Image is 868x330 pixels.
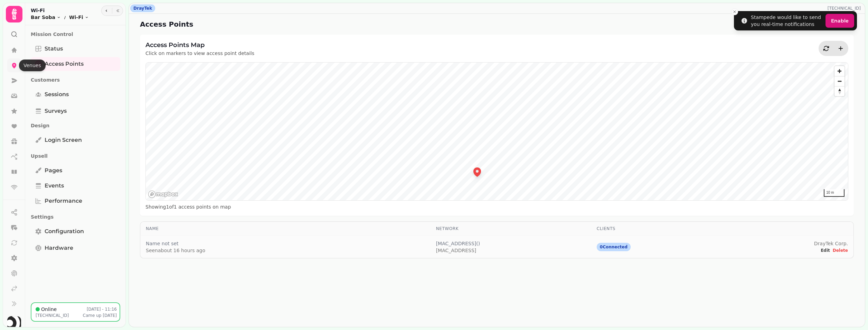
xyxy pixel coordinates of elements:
button: Close toast [731,8,738,15]
span: [MAC_ADDRESS] [436,247,480,254]
p: [DATE] - 11:16 [87,306,117,312]
h2: Wi-Fi [31,7,89,14]
span: Pages [45,166,62,175]
p: Customers [31,74,120,86]
p: Mission Control [31,28,120,40]
span: Delete [833,248,848,253]
button: Delete [833,247,848,254]
button: Online[DATE] - 11:16[TECHNICAL_ID]Came up[DATE] [31,302,120,322]
a: Sessions [31,88,120,101]
a: Hardware [31,241,120,255]
button: Add access point [834,42,848,55]
span: [MAC_ADDRESS] ( ) [436,240,480,247]
p: Upsell [31,150,120,162]
button: Bar Soba [31,14,61,21]
a: Surveys [31,104,120,118]
span: Login screen [45,136,82,144]
span: Seen about 16 hours ago [146,247,205,254]
span: Edit [821,248,830,253]
button: Reset bearing to north [834,86,845,96]
a: Access Points [31,57,120,71]
button: User avatar [6,316,22,330]
span: Came up [83,313,102,318]
span: Performance [45,197,82,205]
span: Name not set [146,240,205,247]
p: Click on markers to view access point details [145,50,254,57]
div: Showing 1 of 1 access points on map [145,203,848,210]
h2: Access Points [140,19,273,29]
span: [DATE] [103,313,117,318]
span: Events [45,182,64,190]
button: Enable [825,14,854,28]
a: Events [31,179,120,193]
div: Venues [19,59,46,71]
button: Zoom out [834,76,845,86]
h3: Access Points Map [145,40,254,50]
p: DrayTek Corp. [814,240,848,247]
span: Configuration [45,227,84,236]
span: Hardware [45,244,73,252]
p: Settings [31,211,120,223]
div: 10 m [824,189,845,197]
a: Pages [31,164,120,177]
div: 0 Connected [597,243,631,251]
p: [TECHNICAL_ID] [36,313,69,318]
span: Sessions [45,90,69,99]
a: Performance [31,194,120,208]
a: Login screen [31,133,120,147]
button: Zoom in [834,66,845,76]
span: Access Points [45,60,84,68]
a: Configuration [31,224,120,238]
span: Status [45,45,63,53]
div: Map marker [472,166,483,177]
div: Network [436,226,586,231]
div: Name [146,226,425,231]
button: Wi-Fi [69,14,88,21]
span: Zoom out [834,76,845,86]
div: Stampede would like to send you real-time notifications [751,14,823,28]
p: Online [41,306,57,313]
p: [TECHNICAL_ID] [828,6,864,11]
img: User avatar [7,316,21,330]
span: Surveys [45,107,67,115]
nav: Tabs [25,25,126,302]
nav: breadcrumb [31,14,89,21]
button: Edit [821,247,830,254]
a: Status [31,42,120,56]
div: DrayTek [130,4,155,12]
span: Bar Soba [31,14,55,21]
div: Clients [597,226,717,231]
a: Mapbox logo [148,190,178,198]
p: Design [31,119,120,132]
